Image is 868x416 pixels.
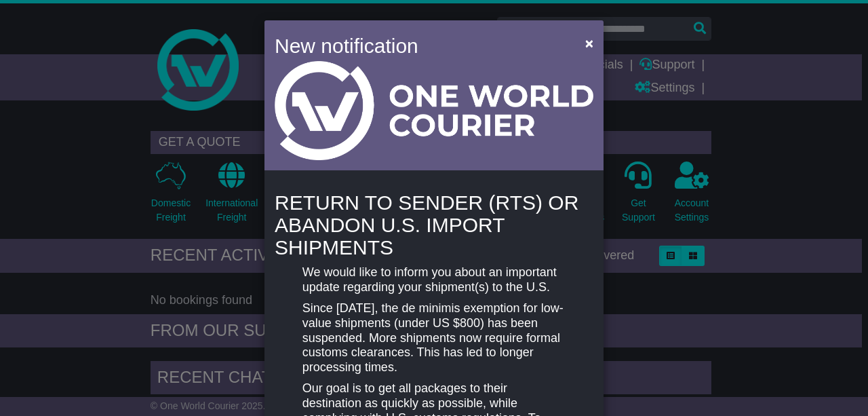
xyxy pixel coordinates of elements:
p: We would like to inform you about an important update regarding your shipment(s) to the U.S. [302,265,566,295]
h4: RETURN TO SENDER (RTS) OR ABANDON U.S. IMPORT SHIPMENTS [275,191,593,259]
button: Close [578,29,600,57]
p: Since [DATE], the de minimis exemption for low-value shipments (under US $800) has been suspended... [302,301,566,375]
h4: New notification [275,31,566,61]
img: Light [275,61,593,160]
span: × [585,35,593,51]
